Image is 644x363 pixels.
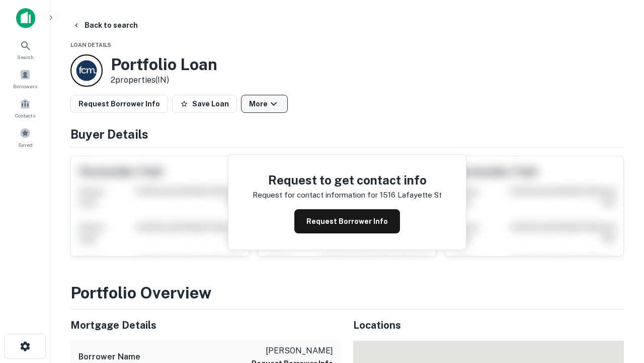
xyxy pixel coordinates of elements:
a: Saved [3,124,47,151]
a: Borrowers [3,65,47,92]
p: [PERSON_NAME] [252,345,333,357]
h4: Request to get contact info [253,171,442,189]
p: 2 properties (IN) [111,74,217,86]
button: Save Loan [172,95,237,113]
span: Contacts [15,111,35,119]
h5: Mortgage Details [70,318,341,333]
a: Search [3,36,47,63]
span: Saved [18,141,33,149]
h6: Borrower Name [78,351,140,363]
p: Request for contact information for [253,189,378,201]
button: More [241,95,288,113]
a: Contacts [3,94,47,122]
button: Request Borrower Info [70,95,168,113]
button: Request Borrower Info [294,209,400,233]
h4: Buyer Details [70,125,624,143]
p: 1516 lafayette st [380,189,442,201]
img: capitalize-icon.png [16,8,35,28]
h3: Portfolio Loan [111,55,217,74]
span: Loan Details [70,42,111,48]
h3: Portfolio Overview [70,281,624,305]
h5: Locations [353,318,624,333]
iframe: Chat Widget [594,250,644,298]
span: Borrowers [13,82,37,90]
span: Search [17,53,34,61]
button: Back to search [68,16,142,34]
